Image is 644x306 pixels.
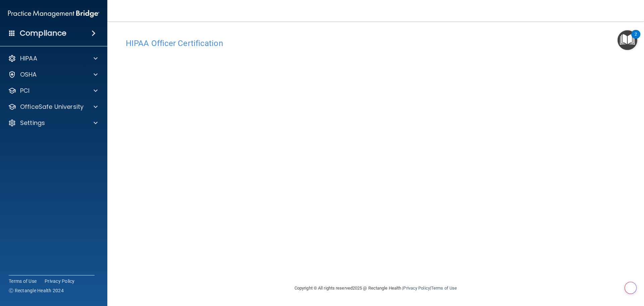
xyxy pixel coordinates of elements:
[431,286,457,291] a: Terms of Use
[8,103,98,111] a: OfficeSafe University
[9,287,64,294] span: Ⓒ Rectangle Health 2024
[8,87,98,95] a: PCI
[635,34,637,43] div: 2
[20,87,30,95] p: PCI
[20,54,37,62] p: HIPAA
[20,119,45,127] p: Settings
[8,71,98,79] a: OSHA
[253,277,498,299] div: Copyright © All rights reserved 2025 @ Rectangle Health | |
[20,103,84,111] p: OfficeSafe University
[618,30,637,50] button: Open Resource Center, 2 new notifications
[20,71,37,79] p: OSHA
[45,278,75,285] a: Privacy Policy
[126,51,626,270] iframe: hipaa-training
[126,39,626,48] h4: HIPAA Officer Certification
[20,29,66,38] h4: Compliance
[9,278,37,285] a: Terms of Use
[403,286,430,291] a: Privacy Policy
[8,119,98,127] a: Settings
[8,54,98,62] a: HIPAA
[8,7,99,20] img: PMB logo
